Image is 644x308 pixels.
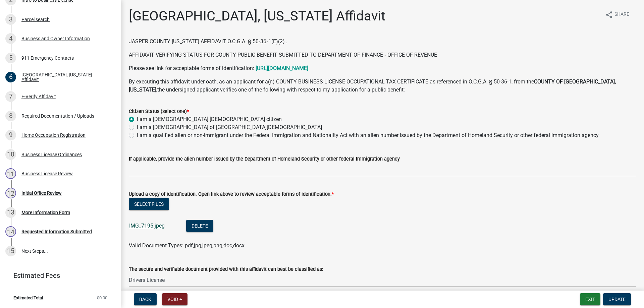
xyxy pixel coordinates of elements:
div: 5 [5,53,16,63]
div: Requested Information Submitted [21,229,92,234]
div: 8 [5,111,16,121]
span: Estimated Total [13,296,43,300]
p: By executing this affidavit under oath, as an applicant for a(n) COUNTY BUSINESS LICENSE-OCCUPATI... [129,78,636,94]
div: 7 [5,91,16,102]
label: Citizen Status (select one) [129,109,189,114]
div: 6 [5,72,16,82]
div: 15 [5,246,16,256]
label: If applicable, provide the alien number issued by the Department of Homeland Security or other fe... [129,157,400,162]
div: Parcel search [21,17,50,22]
a: Estimated Fees [5,269,110,282]
div: [GEOGRAPHIC_DATA], [US_STATE] Affidavit [21,72,110,82]
button: Back [134,293,157,305]
button: Update [603,293,631,305]
div: E-Verify Affidavit [21,94,56,99]
div: 12 [5,188,16,198]
div: 13 [5,207,16,218]
p: Please see link for acceptable forms of identification: [129,64,636,72]
button: shareShare [600,8,635,21]
div: 4 [5,33,16,44]
label: The secure and verifiable document provided with this affidavit can best be classified as: [129,267,323,272]
div: Required Documentation / Uploads [21,114,94,118]
button: Delete [186,220,213,232]
div: 911 Emergency Contacts [21,56,74,60]
a: [URL][DOMAIN_NAME] [256,65,308,71]
div: Business and Owner Information [21,36,90,41]
p: JASPER COUNTY [US_STATE] AFFIDAVIT O.C.G.A. § 50‐36‐1(E)(2) . [129,38,636,46]
div: 9 [5,130,16,140]
span: Void [167,297,178,302]
div: Business License Review [21,171,73,176]
div: Initial Office Review [21,191,62,195]
button: Select files [129,198,169,210]
div: Business License Ordinances [21,152,82,157]
span: Share [614,11,629,19]
i: share [605,11,613,19]
span: Update [608,297,626,302]
wm-modal-confirm: Delete Document [186,223,213,230]
div: More Information Form [21,210,70,215]
div: Home Occupation Registration [21,133,86,137]
span: $0.00 [97,296,107,300]
span: Valid Document Types: pdf,jpg,jpeg,png,doc,docx [129,242,245,249]
div: 14 [5,226,16,237]
label: I am a qualified alien or non-immigrant under the Federal Immigration and Nationality Act with an... [137,131,599,139]
div: 10 [5,149,16,160]
button: Exit [580,293,600,305]
label: Upload a copy of identification. Open link above to review acceptable forms of identification. [129,192,334,197]
label: I am a [DEMOGRAPHIC_DATA] [DEMOGRAPHIC_DATA] citizen [137,115,282,123]
label: I am a [DEMOGRAPHIC_DATA] of [GEOGRAPHIC_DATA][DEMOGRAPHIC_DATA] [137,123,322,131]
div: 3 [5,14,16,25]
div: 11 [5,168,16,179]
a: IMG_7195.jpeg [129,223,165,229]
button: Void [162,293,187,305]
p: AFFIDAVIT VERIFYING STATUS FOR COUNTY PUBLIC BENEFIT SUBMITTED TO DEPARTMENT OF FINANCE ‐ OFFICE ... [129,51,636,59]
span: Back [139,297,151,302]
h1: [GEOGRAPHIC_DATA], [US_STATE] Affidavit [129,8,385,24]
